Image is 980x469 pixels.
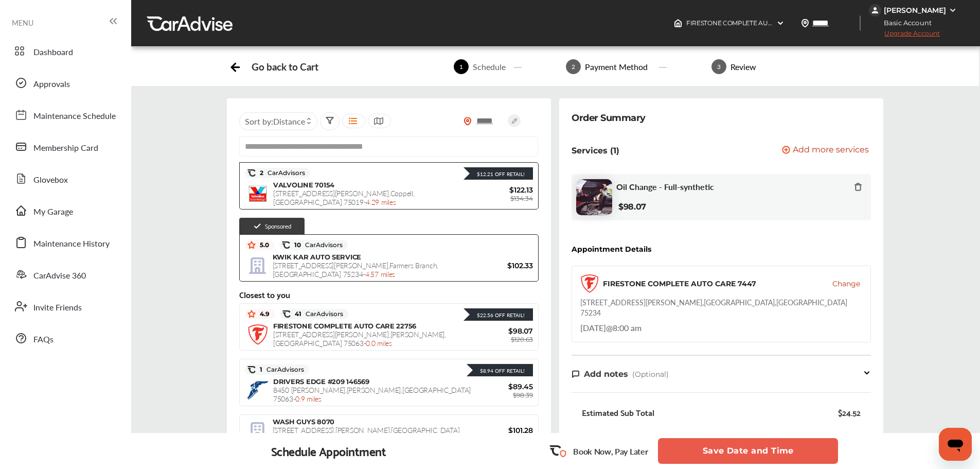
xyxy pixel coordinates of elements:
[9,325,121,352] a: FAQs
[618,202,646,212] b: $98.07
[801,19,809,27] img: location_vector.a44bc228.svg
[510,195,533,202] span: $134.34
[860,15,861,31] img: header-divider.bc55588e.svg
[471,185,533,195] span: $122.13
[580,274,599,293] img: logo-firestone.png
[464,117,472,126] img: location_vector_orange.38f05af8.svg
[949,6,957,14] img: WGsFRI8htEPBVLJbROoPRyZpYNWhNONpIPPETTm6eUC0GeLEiAAAAAElFTkSuQmCC
[939,428,972,461] iframe: Button to launch messaging window
[838,407,861,418] div: $24.52
[513,391,533,399] span: $98.39
[253,222,262,231] img: check-icon.521c8815.svg
[245,115,305,127] span: Sort by :
[247,421,268,441] img: empty_shop_logo.394c5474.svg
[572,146,619,155] p: Services (1)
[33,333,54,346] span: FAQs
[469,61,510,73] div: Schedule
[511,336,533,343] span: $120.63
[658,438,838,464] button: Save Date and Time
[472,311,525,319] div: $22.56 Off Retail!
[572,245,651,253] div: Appointment Details
[33,237,110,251] span: Maintenance History
[247,381,268,399] img: logo-goodyear.png
[366,197,396,207] span: 4.29 miles
[33,78,70,91] span: Approvals
[282,310,291,318] img: caradvise_icon.5c74104a.svg
[726,61,760,73] div: Review
[580,297,862,318] div: [STREET_ADDRESS][PERSON_NAME] , [GEOGRAPHIC_DATA] , [GEOGRAPHIC_DATA] 75234
[239,218,305,234] div: Sponsored
[290,241,343,249] span: 10
[256,366,304,374] span: 1
[884,6,946,15] div: [PERSON_NAME]
[782,146,869,155] button: Add more services
[584,369,628,379] span: Add notes
[471,326,533,336] span: $98.07
[870,18,939,28] span: Basic Account
[674,19,682,27] img: header-home-logo.8d720a4f.svg
[9,229,121,256] a: Maintenance History
[33,46,73,59] span: Dashboard
[291,310,343,318] span: 41
[33,110,116,123] span: Maintenance Schedule
[273,260,438,279] span: [STREET_ADDRESS][PERSON_NAME] , Farmers Branch , [GEOGRAPHIC_DATA] 75234 -
[301,310,343,318] span: CarAdvisors
[365,269,395,279] span: 4.57 miles
[273,377,369,386] span: DRIVERS EDGE #209 146569
[632,370,669,379] span: (Optional)
[247,256,268,276] img: empty_shop_logo.394c5474.svg
[581,61,652,73] div: Payment Method
[301,241,343,249] span: CarAdvisors
[273,425,460,444] span: [STREET_ADDRESS] , [PERSON_NAME] , [GEOGRAPHIC_DATA] 75063 -
[273,115,305,127] span: Distance
[247,241,256,249] img: star_icon.59ea9307.svg
[12,19,33,27] span: MENU
[247,366,256,374] img: caradvise_icon.5c74104a.svg
[471,426,533,435] span: $101.28
[273,253,362,261] span: KWIK KAR AUTO SERVICE
[793,146,869,155] span: Add more services
[273,418,334,426] span: WASH GUYS 8070
[295,393,321,404] span: 0.9 miles
[572,370,580,378] img: note-icon.db9493fa.svg
[247,324,268,345] img: logo-firestone.png
[9,293,121,320] a: Invite Friends
[271,444,386,458] div: Schedule Appointment
[282,241,290,249] img: caradvise_icon.5c74104a.svg
[9,165,121,192] a: Glovebox
[869,29,940,42] span: Upgrade Account
[580,322,606,334] span: [DATE]
[33,205,73,219] span: My Garage
[273,329,446,348] span: [STREET_ADDRESS][PERSON_NAME] , [PERSON_NAME] , [GEOGRAPHIC_DATA] 75063 -
[366,338,391,348] span: 0.0 miles
[572,111,646,125] div: Order Summary
[471,261,533,270] span: $102.33
[256,169,305,177] span: 2
[9,101,121,128] a: Maintenance Schedule
[273,322,416,330] span: FIRESTONE COMPLETE AUTO CARE 22756
[256,310,270,318] span: 4.9
[273,188,414,207] span: [STREET_ADDRESS][PERSON_NAME] , Coppell , [GEOGRAPHIC_DATA] 75019 -
[33,269,86,283] span: CarAdvise 360
[9,70,121,96] a: Approvals
[33,142,98,155] span: Membership Card
[9,261,121,288] a: CarAdvise 360
[832,279,860,289] button: Change
[252,61,318,73] div: Go back to Cart
[616,182,714,192] span: Oil Change - Full-synthetic
[475,367,525,374] div: $8.94 Off Retail!
[9,38,121,64] a: Dashboard
[239,290,539,299] div: Closest to you
[33,173,68,187] span: Glovebox
[454,59,469,74] span: 1
[256,241,269,249] span: 5.0
[273,181,334,189] span: VALVOLINE 70154
[262,366,304,373] span: CarAdvisors
[472,170,525,178] div: $12.21 Off Retail!
[582,407,654,418] div: Estimated Sub Total
[9,133,121,160] a: Membership Card
[273,385,471,404] span: 8450 [PERSON_NAME] , [PERSON_NAME] , [GEOGRAPHIC_DATA] 75063 -
[9,197,121,224] a: My Garage
[566,59,581,74] span: 2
